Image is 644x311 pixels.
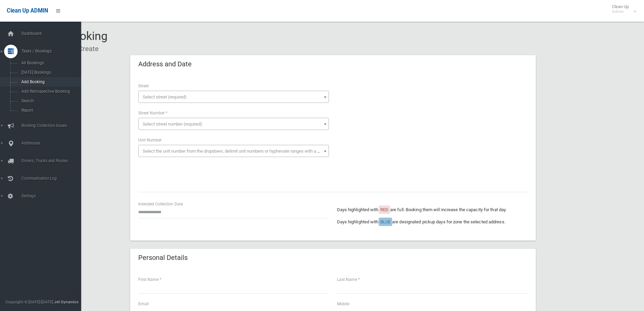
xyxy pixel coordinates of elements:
span: Add Retrospective Booking [19,89,80,94]
span: All Bookings [19,61,80,65]
span: [DATE] Bookings [19,70,80,75]
span: Booking Collection Issues [19,123,86,128]
strong: Jet Dynamics [54,299,78,304]
header: Address and Date [130,58,200,71]
p: Days highlighted with are full. Booking them will increase the capacity for that day. [337,206,528,214]
span: Clean Up ADMIN [7,7,48,14]
li: Create [74,43,99,55]
span: Add Booking [19,80,80,84]
span: RED [380,207,388,212]
span: Copyright © [DATE]-[DATE] [5,299,53,304]
span: Drivers, Trucks and Routes [19,158,86,163]
span: Dashboard [19,31,86,36]
span: Search [19,98,80,103]
span: Select street number (required) [143,121,202,127]
span: Addresses [19,141,86,146]
span: Communication Log [19,176,86,181]
span: Select the unit number from the dropdown, delimit unit numbers or hyphenate ranges with a comma [143,149,332,154]
span: Select street (required) [143,94,187,99]
small: Admin [612,9,629,14]
header: Personal Details [130,251,196,264]
p: Days highlighted with are designated pickup days for zone the selected address. [337,218,528,226]
span: Report [19,108,80,113]
span: Clean Up [609,4,636,14]
span: BLUE [380,219,390,224]
span: Settings [19,194,86,198]
span: Tasks / Bookings [19,49,86,53]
